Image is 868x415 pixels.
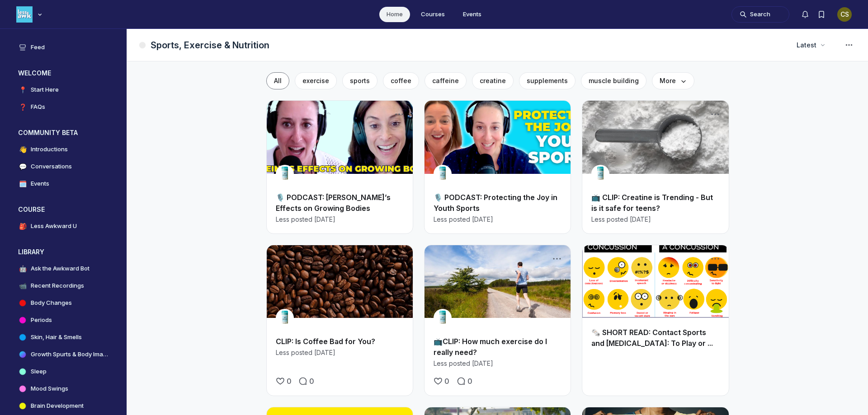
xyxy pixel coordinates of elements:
a: 🎙️ PODCAST: Protecting the Joy in Youth Sports [434,193,557,213]
span: 📹 [18,281,27,290]
button: muscle building [581,72,646,89]
span: Less posted [276,348,312,357]
a: 🗓️Events [11,176,116,191]
a: ❓FAQs [11,99,116,115]
span: [DATE] [314,348,335,357]
a: Comment on this post [297,374,316,388]
h4: Start Here [31,85,59,94]
a: 📹Recent Recordings [11,278,116,294]
button: creatine [472,72,514,89]
a: View user profile [591,169,609,178]
a: Skin, Hair & Smells [11,330,116,345]
span: exercise [302,77,329,84]
button: exercise [295,72,337,89]
button: coffee [383,72,419,89]
button: Post actions [393,108,406,121]
h4: Introductions [31,145,68,154]
span: Less posted [276,215,312,224]
a: Less posted[DATE] [276,348,335,357]
a: 👋Introductions [11,142,116,157]
a: 🗞️ SHORT READ: Contact Sports and [MEDICAL_DATA]: To Play or ... [591,328,713,348]
button: sports [342,72,377,89]
a: 💬Conversations [11,159,116,174]
button: More [652,72,694,89]
h4: Events [31,179,49,188]
button: Bookmarks [813,6,830,23]
h1: Sports, Exercise & Nutrition [151,39,269,51]
a: Less posted[DATE] [434,359,493,368]
div: Post actions [393,252,406,265]
a: CLIP: Is Coffee Bad for You? [276,337,375,346]
button: Like the 📺CLIP: How much exercise do I really need? post [432,374,451,388]
div: Post actions [551,108,563,121]
button: Like the CLIP: Is Coffee Bad for You? post [274,374,293,388]
span: 0 [287,376,292,387]
a: Events [456,7,489,22]
a: Body Changes [11,295,116,311]
h4: Conversations [31,162,72,171]
header: Page Header [127,29,868,61]
a: Sleep [11,364,116,379]
span: 🎒 [18,222,27,231]
a: Periods [11,312,116,328]
h4: FAQs [31,103,45,112]
button: Less Awkward Hub logo [16,5,44,23]
a: View user profile [434,313,452,322]
span: caffeine [432,77,459,84]
span: More [660,76,687,85]
a: Feed [11,40,116,55]
span: Less posted [434,359,470,368]
h4: Sleep [31,367,47,376]
h3: COURSE [18,205,45,214]
span: supplements [527,77,568,84]
button: Post actions [709,108,722,121]
a: Courses [414,7,452,22]
button: LIBRARYCollapse space [11,245,116,259]
h3: WELCOME [18,69,51,78]
span: muscle building [589,77,639,84]
a: Mood Swings [11,381,116,396]
span: 0 [467,376,472,387]
h4: Skin, Hair & Smells [31,333,82,342]
h4: Feed [31,43,45,52]
a: Comment on this post [455,374,474,388]
h4: Ask the Awkward Bot [31,264,90,273]
h4: Mood Swings [31,384,68,393]
button: Latest [791,37,830,53]
a: 📺CLIP: How much exercise do I really need? [434,337,547,357]
div: CS [837,7,852,22]
span: 0 [309,376,314,387]
button: COMMUNITY BETACollapse space [11,126,116,140]
a: 🎙️ PODCAST: [PERSON_NAME]’s Effects on Growing Bodies [276,193,391,213]
img: Less Awkward Hub logo [16,6,33,23]
a: Less posted[DATE] [434,214,493,224]
h4: Brain Development [31,401,84,410]
span: [DATE] [472,215,493,224]
span: [DATE] [472,359,493,368]
a: Less posted[DATE] [276,214,335,224]
button: Post actions [551,252,563,265]
button: Search [731,6,789,23]
h4: Growth Spurts & Body Image [31,350,108,359]
span: 🤖 [18,264,27,273]
button: caffeine [425,72,467,89]
span: ❓ [18,103,27,112]
button: All [266,72,289,89]
h4: Body Changes [31,298,72,308]
span: sports [350,77,370,84]
button: WELCOMECollapse space [11,66,116,80]
h3: LIBRARY [18,247,44,256]
span: 🗓️ [18,179,27,188]
span: 0 [444,376,449,387]
a: View user profile [434,169,452,178]
button: Post actions [709,252,722,265]
button: supplements [519,72,576,89]
h4: Recent Recordings [31,281,84,290]
a: Home [379,7,410,22]
span: [DATE] [314,215,335,224]
h4: Periods [31,316,52,325]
